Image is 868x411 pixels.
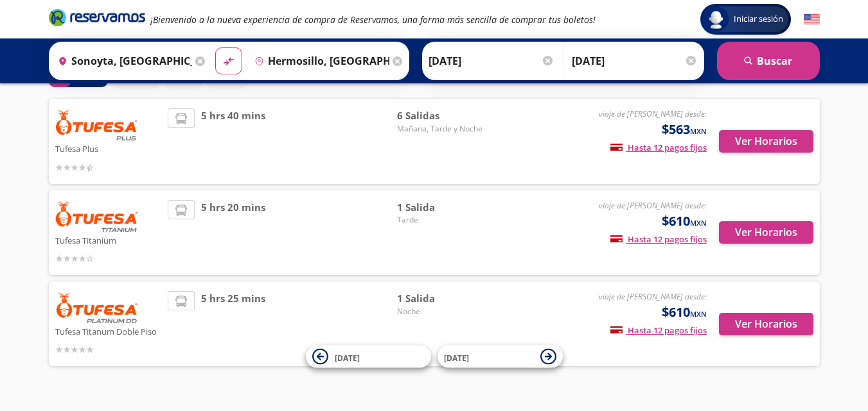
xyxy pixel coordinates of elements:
[690,218,707,228] small: MXN
[49,8,145,31] a: Brand Logo
[55,108,139,140] img: Tufesa Plus
[397,123,487,135] span: Mañana, Tarde y Noche
[335,352,360,363] span: [DATE]
[429,45,554,77] input: Elegir Fecha
[690,126,707,136] small: MXN
[55,200,139,232] img: Tufesa Titanium
[397,214,487,226] span: Tarde
[599,108,707,119] em: viaje de [PERSON_NAME] desde:
[572,45,698,77] input: Opcional
[717,42,820,80] button: Buscar
[397,306,487,317] span: Noche
[444,352,469,363] span: [DATE]
[55,291,139,323] img: Tufesa Titanum Doble Piso
[610,233,707,245] span: Hasta 12 pagos fijos
[729,13,788,26] span: Iniciar sesión
[438,346,563,368] button: [DATE]
[55,140,162,156] p: Tufesa Plus
[662,303,707,322] span: $610
[201,291,265,356] span: 5 hrs 25 mins
[306,346,431,368] button: [DATE]
[610,324,707,336] span: Hasta 12 pagos fijos
[662,120,707,139] span: $563
[804,12,820,28] button: English
[610,142,707,153] span: Hasta 12 pagos fijos
[49,8,145,27] i: Brand Logo
[599,291,707,302] em: viaje de [PERSON_NAME] desde:
[201,200,265,266] span: 5 hrs 20 mins
[397,200,487,215] span: 1 Salida
[397,291,487,306] span: 1 Salida
[662,212,707,231] span: $610
[397,108,487,123] span: 6 Salidas
[719,313,813,335] button: Ver Horarios
[201,108,265,174] span: 5 hrs 40 mins
[150,13,596,26] em: ¡Bienvenido a la nueva experiencia de compra de Reservamos, una forma más sencilla de comprar tus...
[599,200,707,211] em: viaje de [PERSON_NAME] desde:
[55,232,162,247] p: Tufesa Titanium
[249,45,389,77] input: Buscar Destino
[719,221,813,244] button: Ver Horarios
[55,323,162,339] p: Tufesa Titanum Doble Piso
[719,130,813,153] button: Ver Horarios
[53,45,193,77] input: Buscar Origen
[690,309,707,319] small: MXN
